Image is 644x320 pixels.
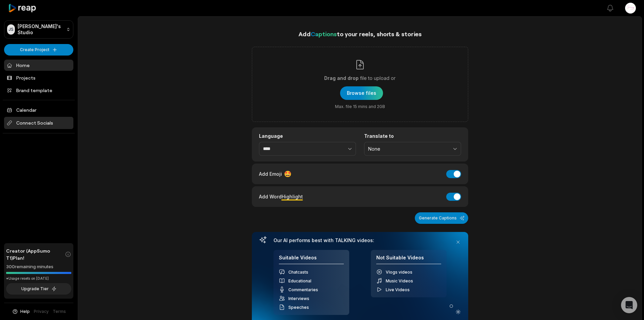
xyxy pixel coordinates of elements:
span: Captions [311,30,337,38]
span: Live Videos [386,287,410,292]
button: Create Project [4,44,73,56]
span: Music Videos [386,278,413,283]
span: Educational [288,278,311,283]
h3: Our AI performs best with TALKING videos: [273,237,447,243]
a: Brand template [4,85,73,96]
label: Translate to [364,133,461,139]
h4: Suitable Videos [279,255,344,264]
span: Creator (AppSumo T1) Plan! [6,247,65,261]
span: Chatcasts [288,270,308,275]
div: 300 remaining minutes [6,263,71,270]
a: Terms [53,308,66,315]
span: Speeches [288,305,309,310]
span: None [368,146,448,152]
span: Vlogs videos [386,270,412,275]
span: Interviews [288,296,309,301]
span: 🤩 [284,169,291,178]
div: Add Word [259,192,303,201]
h4: Not Suitable Videos [376,255,441,264]
div: JS [7,24,15,35]
button: None [364,142,461,156]
a: Privacy [34,308,49,315]
a: Calendar [4,104,73,115]
span: Connect Socials [4,117,73,129]
span: Max. file 15 mins and 2GB [335,104,385,109]
span: Highlight [282,194,303,199]
button: Upgrade Tier [6,283,71,295]
div: Open Intercom Messenger [621,297,637,313]
p: [PERSON_NAME]'s Studio [18,23,64,36]
button: Drag and dropfile to upload orMax. file 15 mins and 2GB [340,86,383,100]
a: Home [4,60,73,71]
button: Help [12,308,30,315]
span: Help [20,308,30,315]
span: file to upload or [360,74,396,82]
label: Language [259,133,356,139]
div: *Usage resets on [DATE] [6,276,71,281]
a: Projects [4,72,73,83]
button: Generate Captions [415,212,468,224]
span: Commentaries [288,287,318,292]
span: Add Emoji [259,170,282,177]
span: Drag and drop [324,74,359,82]
h1: Add to your reels, shorts & stories [252,29,468,39]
